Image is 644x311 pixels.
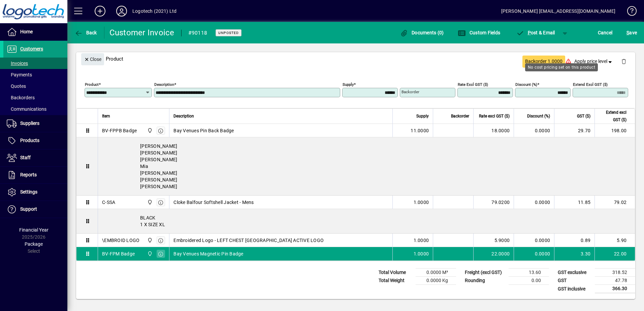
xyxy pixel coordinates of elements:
span: Central [146,127,153,134]
span: Quotes [7,83,26,89]
a: Reports [3,167,67,183]
td: 366.30 [595,285,635,293]
a: Home [3,24,67,40]
span: 1.0000 [414,250,429,257]
a: Products [3,132,67,149]
div: 5.9000 [478,237,510,244]
span: Package [25,241,43,247]
mat-label: Backorder [401,90,419,94]
td: 22.00 [594,247,635,261]
a: Backorders [3,92,67,103]
mat-label: Description [154,82,174,87]
app-page-header-button: Back [67,27,104,39]
td: 0.0000 [514,124,554,137]
a: Staff [3,149,67,166]
span: Products [20,138,39,143]
td: 11.85 [554,196,594,209]
div: 22.0000 [478,250,510,257]
span: Invoices [7,61,28,66]
div: C-SSA [102,199,115,206]
span: Discount (%) [527,112,550,120]
a: Communications [3,103,67,115]
button: Back [73,27,99,39]
div: Logotech (2021) Ltd [132,6,176,16]
mat-label: Rate excl GST ($) [458,82,488,87]
span: Support [20,206,37,212]
button: Post & Email [513,27,558,39]
span: Unposted [218,31,239,35]
span: Central [146,237,153,244]
span: ave [626,27,637,38]
td: 0.0000 [514,247,554,261]
span: Settings [20,189,37,195]
td: 0.0000 Kg [416,277,456,285]
a: Knowledge Base [622,1,636,23]
span: Apply price level [574,58,613,65]
span: Supply [416,112,429,120]
span: Item [102,112,110,120]
a: Settings [3,184,67,201]
button: Add [89,5,111,17]
td: Rounding [461,277,509,285]
app-page-header-button: Close [79,56,106,62]
td: 29.70 [554,124,594,137]
div: [PERSON_NAME] [PERSON_NAME] [PERSON_NAME] Mia [PERSON_NAME] [PERSON_NAME] [PERSON_NAME] [98,137,635,195]
div: Customer Invoice [109,27,174,38]
td: 0.00 [509,277,549,285]
span: Central [146,199,153,206]
td: 79.02 [594,196,635,209]
span: Backorder 1.0000 [525,58,562,65]
td: Total Volume [375,269,416,277]
button: Delete [616,53,632,69]
td: 3.30 [554,247,594,261]
span: Custom Fields [458,30,500,35]
a: Suppliers [3,115,67,132]
div: BV-FPM Badge [102,250,135,257]
button: Profile [111,5,132,17]
span: Customers [20,46,43,51]
button: Custom Fields [456,27,502,39]
div: 18.0000 [478,127,510,134]
span: Payments [7,72,32,77]
td: GST inclusive [554,285,595,293]
td: Freight (excl GST) [461,269,509,277]
span: 1.0000 [414,237,429,244]
div: BLACK 1 X SIZE XL [98,209,635,233]
span: Communications [7,106,46,112]
a: Invoices [3,58,67,69]
td: 0.0000 M³ [416,269,456,277]
span: Documents (0) [400,30,444,35]
span: Bay Venues Magnetic Pin Badge [173,250,243,257]
span: Close [84,54,101,65]
span: Cloke Balfour Softshell Jacket - Mens [173,199,254,206]
span: Central [146,250,153,257]
mat-label: Product [85,82,99,87]
td: 198.00 [594,124,635,137]
td: 0.0000 [514,196,554,209]
div: \EMBROID LOGO [102,237,139,244]
span: Back [74,30,97,35]
span: Embroidered Logo - LEFT CHEST [GEOGRAPHIC_DATA] ACTIVE LOGO [173,237,324,244]
td: GST exclusive [554,269,595,277]
span: Financial Year [19,227,49,233]
span: Extend excl GST ($) [599,109,626,124]
button: Save [625,27,639,39]
div: No cost pricing set on this product [525,63,598,71]
div: BV-FPPB Badge [102,127,137,134]
a: Quotes [3,80,67,92]
a: Support [3,201,67,218]
span: Backorders [7,95,35,100]
span: 1.0000 [414,199,429,206]
span: Backorder [451,112,469,120]
span: Bay Venues Pin Back Badge [173,127,234,134]
span: P [528,30,531,35]
button: Cancel [596,27,614,39]
button: Apply price level [572,56,616,68]
span: Rate excl GST ($) [479,112,510,120]
td: 318.52 [595,269,635,277]
span: Home [20,29,33,34]
app-page-header-button: Delete [616,58,632,64]
span: Description [173,112,194,120]
span: S [626,30,629,35]
span: Reports [20,172,37,177]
